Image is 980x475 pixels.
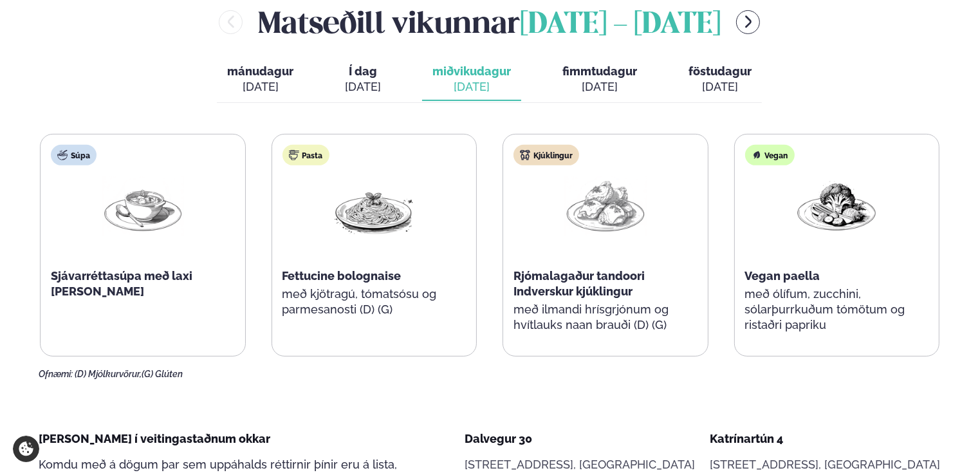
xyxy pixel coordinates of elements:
[736,10,760,34] button: menu-btn-right
[39,432,270,445] span: [PERSON_NAME] í veitingastaðnum okkar
[678,59,762,101] button: föstudagur [DATE]
[745,269,820,283] span: Vegan paella
[513,302,698,333] p: með ilmandi hrísgrjónum og hvítlauks naan brauði (D) (G)
[13,436,39,462] a: Cookie settings
[520,150,530,160] img: chicken.svg
[710,457,940,472] p: [STREET_ADDRESS], [GEOGRAPHIC_DATA]
[345,79,381,95] div: [DATE]
[282,145,329,165] div: Pasta
[142,369,183,379] span: (G) Glúten
[102,176,184,236] img: Soup.png
[689,64,752,78] span: föstudagur
[219,10,243,34] button: menu-btn-left
[795,176,878,236] img: Vegan.png
[227,64,293,78] span: mánudagur
[562,79,637,95] div: [DATE]
[345,64,381,79] span: Í dag
[432,79,511,95] div: [DATE]
[289,150,299,160] img: pasta.svg
[333,176,415,236] img: Spagetti.png
[432,64,511,78] span: miðvikudagur
[75,369,142,379] span: (D) Mjólkurvörur,
[282,269,402,283] span: Fettucine bolognaise
[57,150,68,160] img: soup.svg
[520,11,721,39] span: [DATE] - [DATE]
[227,79,293,95] div: [DATE]
[745,145,795,165] div: Vegan
[51,145,97,165] div: Súpa
[752,150,762,160] img: Vegan.svg
[745,286,929,333] p: með ólífum, zucchini, sólarþurrkuðum tómötum og ristaðri papriku
[552,59,647,101] button: fimmtudagur [DATE]
[465,457,695,472] p: [STREET_ADDRESS], [GEOGRAPHIC_DATA]
[258,1,721,43] h2: Matseðill vikunnar
[217,59,304,101] button: mánudagur [DATE]
[422,59,521,101] button: miðvikudagur [DATE]
[564,176,647,236] img: Chicken-thighs.png
[513,269,645,298] span: Rjómalagaður tandoori Indverskur kjúklingur
[39,369,73,379] span: Ofnæmi:
[562,64,637,78] span: fimmtudagur
[282,286,467,317] p: með kjötragú, tómatsósu og parmesanosti (D) (G)
[710,431,940,447] div: Katrínartún 4
[335,59,391,101] button: Í dag [DATE]
[689,79,752,95] div: [DATE]
[51,269,192,298] span: Sjávarréttasúpa með laxi [PERSON_NAME]
[513,145,579,165] div: Kjúklingur
[465,431,695,447] div: Dalvegur 30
